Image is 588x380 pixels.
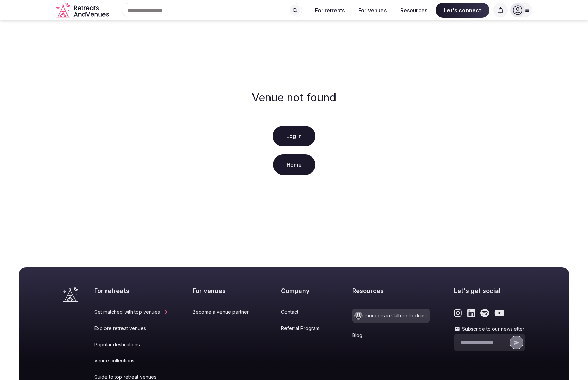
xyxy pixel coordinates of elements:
svg: Retreats and Venues company logo [56,3,110,18]
a: Visit the homepage [63,286,78,302]
h2: For venues [193,286,257,295]
a: Venue collections [94,357,168,364]
a: Visit the homepage [56,3,110,18]
h2: Resources [352,286,430,295]
a: Link to the retreats and venues LinkedIn page [467,309,475,317]
a: Get matched with top venues [94,309,168,315]
a: Link to the retreats and venues Youtube page [494,309,504,317]
a: Link to the retreats and venues Instagram page [454,309,462,317]
button: For venues [353,3,392,18]
span: Let's connect [436,3,489,18]
a: Popular destinations [94,341,168,348]
a: Contact [281,309,328,315]
h2: For retreats [94,286,168,295]
a: Blog [352,332,430,339]
a: Referral Program [281,325,328,332]
a: Home [273,154,315,175]
label: Subscribe to our newsletter [454,326,525,332]
button: For retreats [310,3,350,18]
h2: Let's get social [454,286,525,295]
a: Explore retreat venues [94,325,168,332]
a: Pioneers in Culture Podcast [352,309,430,323]
h2: Venue not found [252,91,336,104]
h2: Company [281,286,328,295]
a: Link to the retreats and venues Spotify page [480,309,489,317]
a: Log in [273,126,315,146]
button: Resources [395,3,433,18]
a: Become a venue partner [193,309,257,315]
